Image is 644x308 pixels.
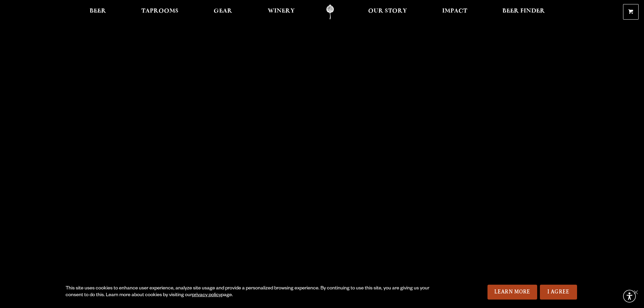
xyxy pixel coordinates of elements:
a: Our Story [364,4,411,20]
a: Beer [85,4,111,20]
a: Beer Finder [498,4,549,20]
a: Learn More [487,285,537,300]
span: Impact [442,8,467,14]
a: I Agree [540,285,577,300]
span: Taprooms [141,8,178,14]
div: This site uses cookies to enhance user experience, analyze site usage and provide a personalized ... [66,285,432,299]
a: Impact [438,4,472,20]
span: Winery [268,8,295,14]
span: Our Story [368,8,407,14]
span: Gear [214,8,232,14]
span: Beer Finder [502,8,545,14]
a: Odell Home [317,4,343,20]
a: Taprooms [137,4,183,20]
span: Beer [90,8,106,14]
a: Winery [263,4,299,20]
a: privacy policy [192,293,221,298]
a: Gear [209,4,237,20]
